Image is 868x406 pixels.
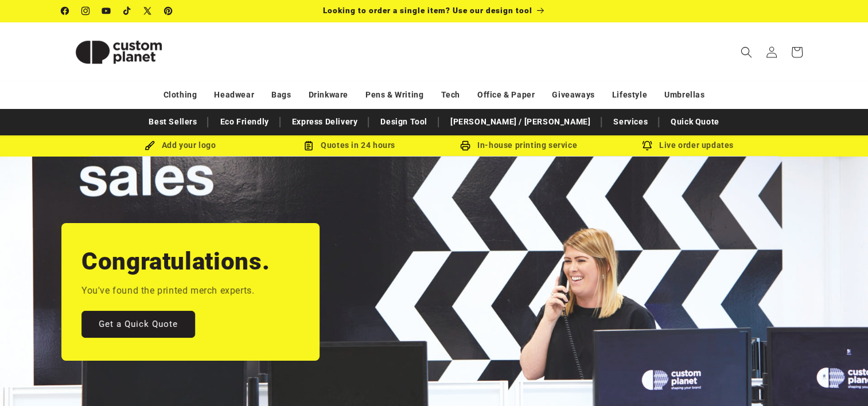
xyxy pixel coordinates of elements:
[214,85,254,105] a: Headwear
[642,140,652,151] img: Order updates
[441,85,460,105] a: Tech
[303,140,314,151] img: Order Updates Icon
[271,85,291,105] a: Bags
[552,85,594,105] a: Giveaways
[665,112,725,132] a: Quick Quote
[96,138,265,153] div: Add your logo
[365,85,423,105] a: Pens & Writing
[608,112,653,132] a: Services
[81,311,195,338] a: Get a Quick Quote
[214,112,274,132] a: Eco Friendly
[309,85,348,105] a: Drinkware
[604,138,773,153] div: Live order updates
[323,6,532,15] span: Looking to order a single item? Use our design tool
[460,140,470,151] img: In-house printing
[164,85,197,105] a: Clothing
[375,112,433,132] a: Design Tool
[81,246,270,277] h2: Congratulations.
[676,282,868,406] iframe: Chat Widget
[57,22,180,82] a: Custom Planet
[143,112,203,132] a: Best Sellers
[434,138,604,153] div: In-house printing service
[286,112,364,132] a: Express Delivery
[265,138,434,153] div: Quotes in 24 hours
[612,85,647,105] a: Lifestyle
[145,140,155,151] img: Brush Icon
[61,26,176,78] img: Custom Planet
[664,85,704,105] a: Umbrellas
[477,85,535,105] a: Office & Paper
[81,283,254,299] p: You've found the printed merch experts.
[734,40,759,65] summary: Search
[445,112,596,132] a: [PERSON_NAME] / [PERSON_NAME]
